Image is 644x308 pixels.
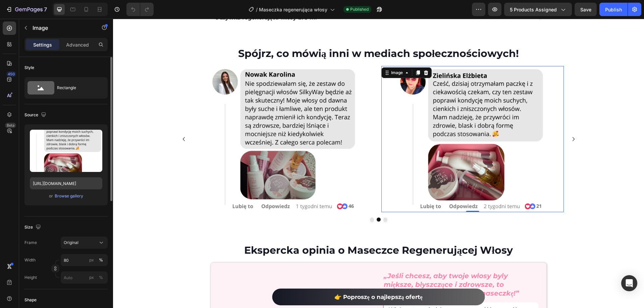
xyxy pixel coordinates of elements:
[54,193,84,199] button: Browse gallery
[61,254,108,266] input: px%
[99,47,245,193] img: gempages_463925036718228561-ba943b98-7025-4a4a-a9d3-018bbc997bb1.png
[24,223,42,232] div: Size
[99,274,103,281] div: %
[55,193,83,199] div: Browse gallery
[49,192,53,200] span: or
[30,177,102,189] input: https://example.com/image.jpg
[64,240,78,246] span: Original
[61,237,108,249] button: Original
[599,3,628,16] button: Publish
[350,6,369,12] span: Published
[24,274,37,281] label: Height
[3,3,50,16] button: 7
[605,6,622,13] div: Publish
[89,274,94,281] div: px
[286,47,432,193] img: gempages_463925036718228561-6a1ffb8c-4b98-46c3-980f-01fcc170fe63.png
[44,5,47,13] p: 7
[65,115,76,126] button: Carousel Back Arrow
[89,257,94,263] div: px
[97,256,105,264] button: px
[270,199,274,203] button: Dot
[24,257,36,263] label: Width
[6,71,16,77] div: 450
[159,270,372,287] a: 👉 Poproszę o najlepszą ofertę
[270,252,425,280] h2: „Jeśli chcesz, aby twoje włosy były miększe, błyszczące i zdrowsze, to zdecydowanie polecam tę ma...
[88,273,96,282] button: %
[33,24,90,32] p: Image
[510,6,557,13] span: 5 products assigned
[57,80,98,96] div: Rectangle
[24,65,34,71] div: Style
[24,240,37,246] label: Frame
[575,3,597,16] button: Save
[97,273,105,282] button: px
[621,275,637,291] div: Open Intercom Messenger
[580,7,591,12] span: Save
[30,130,102,172] img: preview-image
[277,51,291,57] div: Image
[66,41,89,48] p: Advanced
[504,3,572,16] button: 5 products assigned
[264,199,268,203] button: Dot
[113,19,644,308] iframe: Design area
[455,115,466,126] button: Carousel Next Arrow
[256,6,258,13] span: /
[126,3,154,16] div: Undo/Redo
[24,111,48,120] div: Source
[88,256,96,264] button: %
[99,257,103,263] div: %
[221,273,310,284] p: 👉 Poproszę o najlepszą ofertę
[259,6,327,13] span: Maseczka regenerująca włosy
[24,297,37,303] div: Shape
[257,199,261,203] button: Dot
[33,41,52,48] p: Settings
[61,271,108,284] input: px%
[5,123,16,128] div: Beta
